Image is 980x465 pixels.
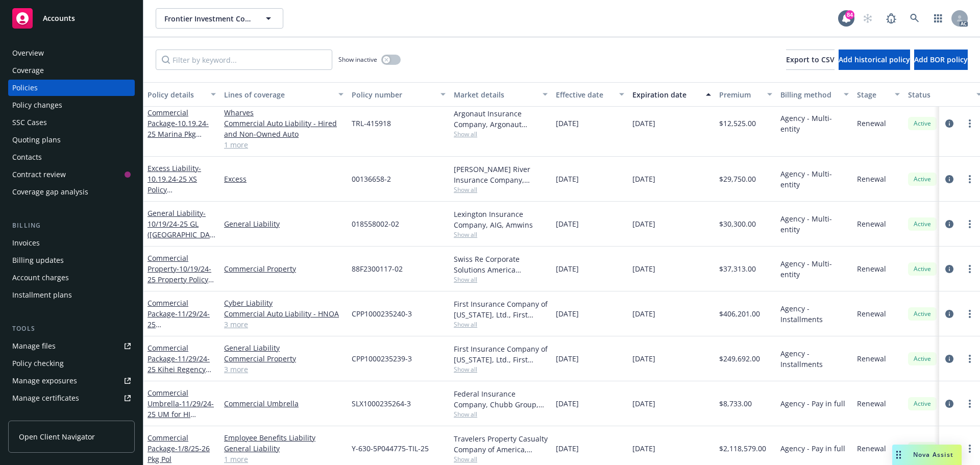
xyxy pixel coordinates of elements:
[943,263,955,275] a: circleInformation
[12,97,62,113] div: Policy changes
[352,89,434,100] div: Policy number
[857,89,889,100] div: Stage
[12,132,61,148] div: Quoting plans
[719,89,761,100] div: Premium
[224,443,344,454] a: General Liability
[224,364,344,375] a: 3 more
[913,450,953,459] span: Nova Assist
[8,390,135,406] a: Manage certificates
[8,132,135,148] a: Quoting plans
[912,119,933,128] span: Active
[857,8,878,29] a: Start snowing
[943,218,955,230] a: circleInformation
[556,174,579,184] span: [DATE]
[556,443,579,454] span: [DATE]
[352,308,412,319] span: CPP1000235240-3
[715,82,776,107] button: Premium
[224,89,332,100] div: Lines of coverage
[857,398,886,409] span: Renewal
[632,218,655,229] span: [DATE]
[8,270,135,286] a: Account charges
[943,173,955,185] a: circleInformation
[348,82,450,107] button: Policy number
[224,263,344,274] a: Commercial Property
[454,365,548,374] span: Show all
[12,114,47,131] div: SSC Cases
[148,433,210,464] a: Commercial Package
[964,353,976,365] a: more
[780,213,849,235] span: Agency - Multi-entity
[8,80,135,96] a: Policies
[12,235,40,251] div: Invoices
[12,45,44,61] div: Overview
[719,398,752,409] span: $8,733.00
[719,443,766,454] span: $2,118,579.00
[776,82,853,107] button: Billing method
[156,8,283,29] button: Frontier Investment Corporation
[857,443,886,454] span: Renewal
[632,308,655,319] span: [DATE]
[454,410,548,419] span: Show all
[719,353,760,364] span: $249,692.00
[8,97,135,113] a: Policy changes
[8,114,135,131] a: SSC Cases
[224,118,344,139] a: Commercial Auto Liability - Hired and Non-Owned Auto
[556,353,579,364] span: [DATE]
[912,354,933,363] span: Active
[454,275,548,284] span: Show all
[556,263,579,274] span: [DATE]
[892,445,905,465] div: Drag to move
[912,399,933,408] span: Active
[352,218,399,229] span: 018558002-02
[224,218,344,229] a: General Liability
[857,118,886,129] span: Renewal
[964,308,976,320] a: more
[632,174,655,184] span: [DATE]
[8,252,135,268] a: Billing updates
[352,443,429,454] span: Y-630-5P044775-TIL-25
[148,208,214,250] a: General Liability
[839,50,910,70] button: Add historical policy
[928,8,948,29] a: Switch app
[857,353,886,364] span: Renewal
[8,355,135,372] a: Policy checking
[454,185,548,194] span: Show all
[8,373,135,389] span: Manage exposures
[845,10,854,19] div: 84
[220,82,348,107] button: Lines of coverage
[148,399,214,430] span: - 11/29/24-25 UM for HI Properties
[857,218,886,229] span: Renewal
[148,163,214,216] a: Excess Liability
[780,168,849,190] span: Agency - Multi-entity
[943,308,955,320] a: circleInformation
[964,117,976,130] a: more
[556,218,579,229] span: [DATE]
[43,14,75,22] span: Accounts
[12,166,66,183] div: Contract review
[224,398,344,409] a: Commercial Umbrella
[719,118,756,129] span: $12,525.00
[224,342,344,353] a: General Liability
[914,55,968,64] span: Add BOR policy
[8,184,135,200] a: Coverage gap analysis
[12,338,56,354] div: Manage files
[943,117,955,130] a: circleInformation
[12,62,44,79] div: Coverage
[632,263,655,274] span: [DATE]
[12,355,64,372] div: Policy checking
[964,173,976,185] a: more
[143,82,220,107] button: Policy details
[8,221,135,231] div: Billing
[454,299,548,320] div: First Insurance Company of [US_STATE], Ltd., First Insurance Company of [US_STATE], Alliant Insur...
[964,218,976,230] a: more
[12,149,42,165] div: Contacts
[224,96,344,118] a: Commercial Property - Piers & Wharves
[454,209,548,230] div: Lexington Insurance Company, AIG, Amwins
[912,309,933,319] span: Active
[632,118,655,129] span: [DATE]
[156,50,332,70] input: Filter by keyword...
[12,252,64,268] div: Billing updates
[8,62,135,79] a: Coverage
[904,8,925,29] a: Search
[454,164,548,185] div: [PERSON_NAME] River Insurance Company, [PERSON_NAME] River Group, Amwins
